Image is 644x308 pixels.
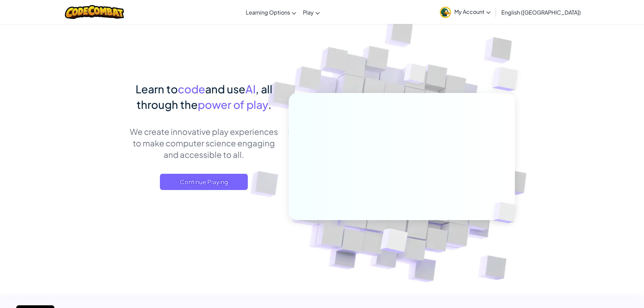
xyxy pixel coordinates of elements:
span: My Account [454,8,491,15]
img: Overlap cubes [363,214,424,270]
a: Play [300,3,323,21]
a: Continue Playing [160,174,248,190]
img: avatar [440,7,451,18]
span: Learning Options [246,9,290,16]
span: Play [303,9,314,16]
span: power of play [198,98,268,111]
img: CodeCombat logo [65,5,124,19]
span: English ([GEOGRAPHIC_DATA]) [501,9,581,16]
a: Learning Options [242,3,300,21]
p: We create innovative play experiences to make computer science engaging and accessible to all. [129,126,279,160]
a: English ([GEOGRAPHIC_DATA]) [498,3,584,21]
img: Overlap cubes [479,51,537,108]
img: Overlap cubes [391,50,439,101]
img: Overlap cubes [481,188,532,237]
span: code [178,82,205,96]
span: Learn to [136,82,178,96]
span: AI [245,82,256,96]
span: . [268,98,271,111]
a: My Account [436,1,494,23]
span: and use [205,82,245,96]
